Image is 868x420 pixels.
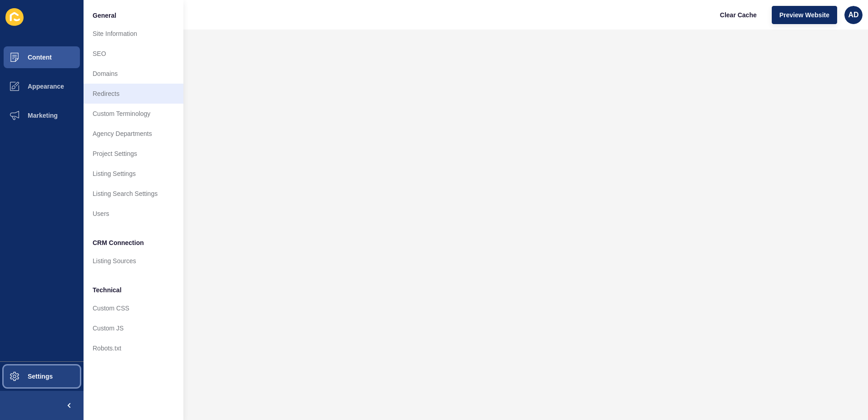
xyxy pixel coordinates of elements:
span: AD [848,10,858,20]
span: Preview Website [779,10,829,20]
button: Preview Website [772,6,837,24]
a: SEO [84,44,183,64]
a: Agency Departments [84,124,183,144]
a: Redirects [84,84,183,104]
a: Robots.txt [84,338,183,358]
a: Custom JS [84,318,183,338]
span: Clear Cache [720,10,757,20]
a: Custom CSS [84,298,183,318]
a: Listing Settings [84,164,183,184]
a: Domains [84,64,183,84]
a: Project Settings [84,144,183,164]
a: Listing Search Settings [84,184,183,204]
span: General [93,11,116,20]
a: Site Information [84,24,183,44]
a: Listing Sources [84,251,183,271]
a: Custom Terminology [84,104,183,124]
button: Clear Cache [712,6,764,24]
span: Technical [93,285,122,295]
a: Users [84,204,183,224]
span: CRM Connection [93,238,144,247]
